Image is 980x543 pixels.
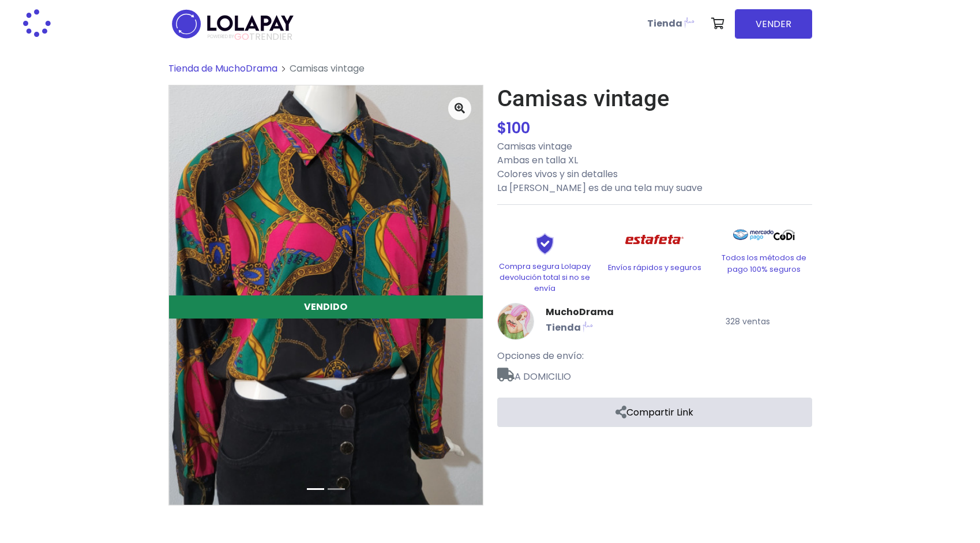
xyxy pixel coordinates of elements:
a: Tienda de MuchoDrama [168,62,277,75]
div: $ [497,117,812,140]
span: POWERED BY [208,33,234,40]
img: medium_1711554875367.jpeg [169,85,483,505]
div: VENDIDO [169,295,483,319]
h1: Camisas vintage [497,85,812,113]
span: Camisas vintage [290,62,365,75]
a: MuchoDrama [546,305,614,319]
small: 328 ventas [726,316,770,327]
a: Compartir Link [497,398,812,427]
img: Codi Logo [774,223,795,246]
p: Camisas vintage Ambas en talla XL Colores vivos y sin detalles La [PERSON_NAME] es de una tela mu... [497,140,812,195]
img: Shield [516,233,574,254]
span: GO [234,30,249,43]
img: MuchoDrama [497,303,534,340]
nav: breadcrumb [168,62,812,85]
img: Lolapay Plus [581,319,595,333]
b: Tienda [647,17,682,30]
p: Compra segura Lolapay devolución total si no se envía [497,261,593,294]
img: logo [168,6,297,42]
span: 100 [506,118,530,138]
img: Mercado Pago Logo [733,223,774,246]
img: Lolapay Plus [682,15,696,29]
p: Envíos rápidos y seguros [607,262,703,273]
p: Todos los métodos de pago 100% seguros [716,252,812,274]
span: A DOMICILIO [497,363,812,384]
a: VENDER [735,9,812,39]
img: Estafeta Logo [616,223,693,256]
span: TRENDIER [208,32,292,42]
b: Tienda [546,321,581,335]
span: Opciones de envío: [497,349,584,362]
